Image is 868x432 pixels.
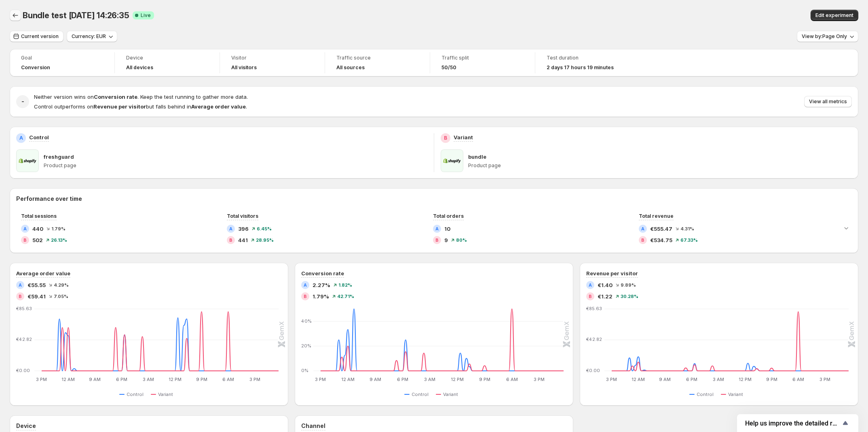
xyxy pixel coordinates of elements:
h4: All visitors [231,64,257,71]
span: €59.41 [27,292,46,300]
span: Variant [728,391,743,398]
span: 4.29 % [54,283,69,287]
span: Neither version wins on . Keep the test running to gather more data. [34,94,248,100]
span: 6.45 % [257,226,272,231]
span: 50/50 [441,64,456,71]
text: 3 AM [143,377,154,382]
text: 3 AM [424,377,436,382]
text: 40% [301,318,312,324]
a: VisitorAll visitors [231,54,313,72]
a: Traffic sourceAll sources [336,54,418,72]
span: Variant [443,391,458,398]
span: Control [697,391,714,398]
text: 3 PM [819,377,830,382]
h2: B [435,238,439,243]
span: 2.27% [313,281,330,289]
span: Total sessions [21,213,57,219]
h2: B [229,238,232,243]
a: DeviceAll devices [126,54,208,72]
button: Currency: EUR [67,31,117,42]
span: Current version [21,33,59,40]
text: 3 PM [249,377,260,382]
span: View all metrics [809,98,847,105]
span: Control [412,391,429,398]
text: 12 PM [739,377,752,382]
span: 26.13 % [51,238,67,243]
span: 30.28 % [621,294,638,299]
h3: Device [16,422,36,430]
text: €85.63 [586,306,602,311]
span: Test duration [547,55,629,61]
span: 9.89 % [621,283,636,287]
text: 9 PM [479,377,490,382]
button: Variant [151,389,176,399]
text: €0.00 [586,368,600,373]
span: Total orders [433,213,464,219]
span: Total visitors [227,213,258,219]
button: Variant [436,389,461,399]
h2: B [641,238,644,243]
button: View all metrics [804,96,852,107]
h2: A [19,135,23,141]
a: Traffic split50/50 [441,54,524,72]
text: 9 PM [766,377,777,382]
p: Variant [454,133,473,141]
a: Test duration2 days 17 hours 19 minutes [547,54,629,72]
p: Product page [468,162,852,169]
span: Help us improve the detailed report for A/B campaigns [745,419,841,427]
span: Live [141,12,151,19]
p: Product page [44,162,427,169]
text: 6 AM [506,377,518,382]
img: freshguard [16,149,39,172]
h2: A [435,226,439,231]
p: bundle [468,153,486,161]
span: 2 days 17 hours 19 minutes [547,64,614,71]
h2: - [21,98,24,106]
text: 6 AM [222,377,234,382]
h2: B [19,294,22,299]
span: €1.22 [598,292,612,300]
h4: All devices [126,64,153,71]
img: bundle [441,149,463,172]
span: 67.33 % [680,238,698,243]
span: 396 [238,225,249,233]
strong: Revenue per visitor [93,103,146,110]
p: Control [29,133,49,141]
span: Edit experiment [815,12,853,19]
text: €42.82 [586,336,602,342]
text: 6 AM [792,377,804,382]
span: 28.95 % [256,238,274,243]
h3: Conversion rate [301,269,344,277]
button: Show survey - Help us improve the detailed report for A/B campaigns [745,418,850,428]
span: Traffic source [336,55,418,61]
h2: A [23,226,27,231]
h4: All sources [336,64,365,71]
strong: Average order value [191,103,246,110]
span: €534.75 [650,236,672,244]
text: 6 PM [397,377,408,382]
text: 6 PM [686,377,697,382]
text: 3 AM [713,377,724,382]
span: €555.47 [650,225,672,233]
text: 9 AM [370,377,381,382]
span: 42.71 % [337,294,354,299]
text: 12 PM [451,377,464,382]
span: Traffic split [441,55,524,61]
h2: B [589,294,592,299]
button: Current version [10,31,63,42]
span: Visitor [231,55,313,61]
span: 9 [444,236,448,244]
span: €55.55 [27,281,46,289]
h3: Channel [301,422,325,430]
text: 12 AM [631,377,645,382]
span: Control outperforms on but falls behind in . [34,103,247,110]
text: 12 PM [169,377,182,382]
h2: A [19,283,22,287]
span: Currency: EUR [72,33,106,40]
span: 441 [238,236,248,244]
h2: A [641,226,644,231]
span: View by: Page Only [802,33,847,40]
span: 7.05 % [54,294,68,299]
span: Device [126,55,208,61]
h3: Revenue per visitor [586,269,638,277]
